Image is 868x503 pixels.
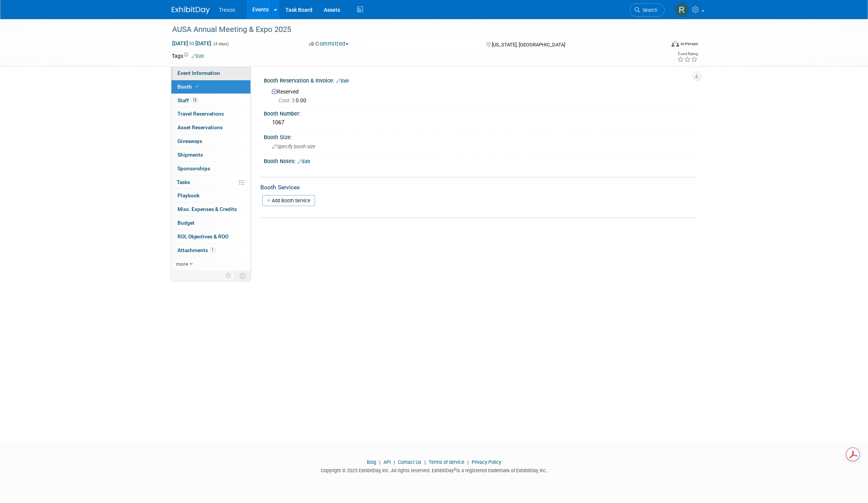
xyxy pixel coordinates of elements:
[177,233,228,240] span: ROI, Objectives & ROO
[177,192,200,198] span: Playbook
[672,41,679,47] img: Format-Inperson.png
[188,40,195,46] span: to
[264,156,696,165] div: Booth Notes:
[177,247,215,253] span: Attachments
[171,148,250,162] a: Shipments
[367,459,376,465] a: Blog
[171,230,250,243] a: ROI, Objectives & ROO
[219,7,235,13] span: Trexon
[171,244,250,257] a: Attachments1
[630,3,665,17] a: Search
[269,86,691,104] div: Reserved
[171,176,250,189] a: Tasks
[213,41,229,46] span: (4 days)
[279,97,309,103] span: 0.00
[298,159,310,164] a: Edit
[675,3,689,17] img: Ryan Flores
[171,67,250,80] a: Event Information
[171,162,250,175] a: Sponsorships
[177,220,195,226] span: Budget
[620,40,698,51] div: Event Format
[171,135,250,148] a: Giveaways
[235,271,251,281] td: Toggle Event Tabs
[306,40,352,48] button: Committed
[172,40,212,47] span: [DATE] [DATE]
[177,165,210,171] span: Sponsorships
[264,75,696,85] div: Booth Reservation & Invoice:
[492,42,565,48] span: [US_STATE], [GEOGRAPHIC_DATA]
[176,261,188,267] span: more
[398,459,421,465] a: Contact Us
[472,459,501,465] a: Privacy Policy
[222,271,235,281] td: Personalize Event Tab Strip
[171,257,250,271] a: more
[169,23,653,36] div: AUSA Annual Meeting & Expo 2025
[383,459,391,465] a: API
[680,41,698,47] div: In-Person
[210,247,215,253] span: 1
[172,6,210,14] img: ExhibitDay
[177,70,220,76] span: Event Information
[177,152,203,158] span: Shipments
[172,52,204,60] td: Tags
[260,183,696,192] div: Booth Services
[177,138,202,144] span: Giveaways
[423,459,428,465] span: |
[454,467,456,471] sup: ®
[191,97,198,103] span: 15
[171,107,250,121] a: Travel Reservations
[377,459,382,465] span: |
[171,94,250,107] a: Staff15
[192,54,204,59] a: Edit
[177,84,201,90] span: Booth
[171,216,250,230] a: Budget
[429,459,464,465] a: Terms of Service
[171,203,250,216] a: Misc. Expenses & Credits
[272,144,315,149] span: Specify booth size
[262,195,315,206] a: Add Booth Service
[171,121,250,134] a: Asset Reservations
[177,124,223,130] span: Asset Reservations
[640,7,657,13] span: Search
[392,459,397,465] span: |
[264,132,696,141] div: Booth Size:
[466,459,470,465] span: |
[177,179,190,185] span: Tasks
[677,52,698,56] div: Event Rating
[269,117,691,129] div: 1067
[171,80,250,94] a: Booth
[171,189,250,202] a: Playbook
[279,97,296,103] span: Cost: $
[177,111,224,117] span: Travel Reservations
[177,206,237,212] span: Misc. Expenses & Credits
[336,78,349,84] a: Edit
[264,108,696,117] div: Booth Number:
[177,97,198,103] span: Staff
[195,84,199,89] i: Booth reservation complete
